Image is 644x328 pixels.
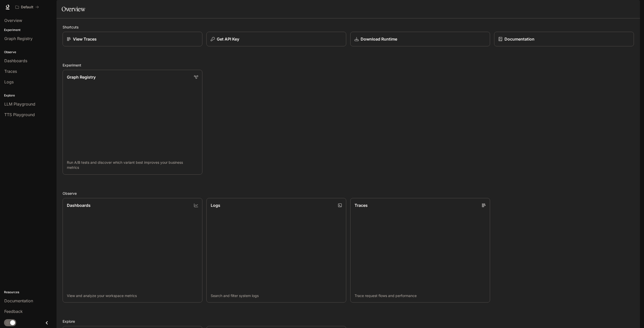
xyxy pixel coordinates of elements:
[67,160,198,170] p: Run A/B tests and discover which variant best improves your business metrics
[73,36,97,42] p: View Traces
[63,32,202,46] a: View Traces
[206,198,346,303] a: LogsSearch and filter system logs
[63,62,634,68] h2: Experiment
[211,293,342,298] p: Search and filter system logs
[63,319,634,324] h2: Explore
[361,36,397,42] p: Download Runtime
[63,24,634,30] h2: Shortcuts
[350,32,490,46] a: Download Runtime
[63,191,634,196] h2: Observe
[355,293,486,298] p: Trace request flows and performance
[63,198,202,303] a: DashboardsView and analyze your workspace metrics
[13,2,41,12] button: All workspaces
[67,202,91,208] p: Dashboards
[67,74,96,80] p: Graph Registry
[504,36,534,42] p: Documentation
[206,32,346,46] button: Get API Key
[67,293,198,298] p: View and analyze your workspace metrics
[350,198,490,303] a: TracesTrace request flows and performance
[494,32,634,46] a: Documentation
[63,70,202,175] a: Graph RegistryRun A/B tests and discover which variant best improves your business metrics
[211,202,220,208] p: Logs
[21,5,33,9] p: Default
[355,202,368,208] p: Traces
[217,36,239,42] p: Get API Key
[62,4,85,14] h1: Overview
